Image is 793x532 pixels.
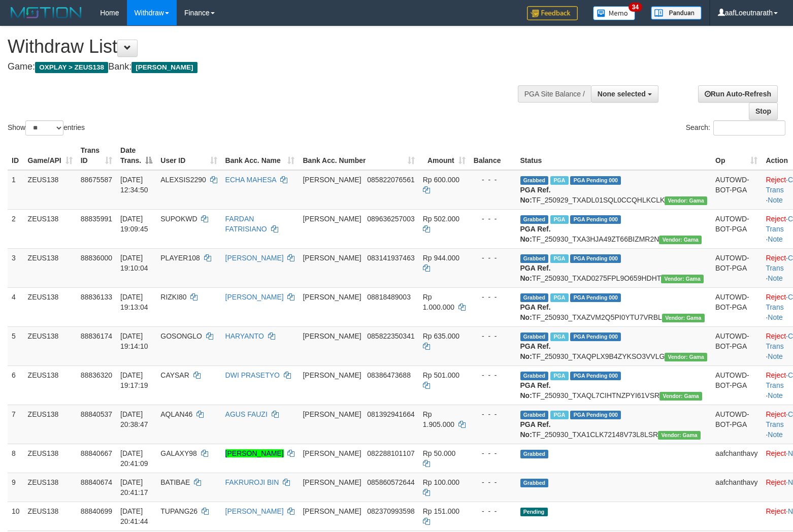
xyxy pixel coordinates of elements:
span: TUPANG26 [160,507,197,515]
span: Marked by aafpengsreynich [550,254,568,263]
th: ID [8,141,24,170]
a: ECHA MAHESA [225,176,276,184]
span: [DATE] 19:17:19 [120,371,148,389]
span: 88840667 [81,449,112,457]
span: [PERSON_NAME] [303,478,361,486]
span: [DATE] 20:41:17 [120,478,148,496]
div: - - - [474,331,512,341]
td: TF_250930_TXA3HJA49ZT66BIZMR2N [516,209,712,248]
img: Button%20Memo.svg [593,6,636,20]
span: PGA Pending [570,293,621,302]
td: AUTOWD-BOT-PGA [711,405,762,444]
b: PGA Ref. No: [520,264,551,282]
th: User ID: activate to sort column ascending [156,141,221,170]
span: [DATE] 20:38:47 [120,410,148,428]
th: Bank Acc. Number: activate to sort column ascending [299,141,418,170]
span: Grabbed [520,176,549,185]
span: [PERSON_NAME] [303,254,361,262]
span: [PERSON_NAME] [303,176,361,184]
div: - - - [474,253,512,263]
td: aafchanthavy [711,444,762,473]
span: PLAYER108 [160,254,200,262]
span: Rp 100.000 [423,478,459,486]
a: [PERSON_NAME] [225,449,284,457]
td: AUTOWD-BOT-PGA [711,287,762,326]
span: [PERSON_NAME] [303,410,361,418]
span: None selected [598,90,646,98]
span: Copy 08818489003 to clipboard [367,293,411,301]
a: [PERSON_NAME] [225,507,284,515]
span: PGA Pending [570,372,621,380]
span: PGA Pending [570,411,621,419]
a: Reject [766,332,786,340]
span: PGA Pending [570,215,621,224]
div: - - - [474,175,512,185]
th: Game/API: activate to sort column ascending [24,141,77,170]
span: Grabbed [520,254,549,263]
span: CAYSAR [160,371,189,379]
div: - - - [474,370,512,380]
span: 88836174 [81,332,112,340]
span: 34 [629,3,642,12]
span: [DATE] 19:09:45 [120,215,148,233]
span: Marked by aafpengsreynich [550,176,568,185]
td: 7 [8,405,24,444]
span: Copy 085822350341 to clipboard [367,332,414,340]
a: Note [768,313,783,321]
select: Showentries [25,120,63,136]
td: 9 [8,473,24,502]
td: 3 [8,248,24,287]
span: Vendor URL: https://trx31.1velocity.biz [659,236,702,244]
span: [PERSON_NAME] [303,449,361,457]
td: ZEUS138 [24,405,77,444]
span: Copy 089636257003 to clipboard [367,215,414,223]
span: Marked by aafpengsreynich [550,293,568,302]
span: [PERSON_NAME] [131,62,197,73]
span: Rp 600.000 [423,176,459,184]
span: Vendor URL: https://trx31.1velocity.biz [665,353,707,361]
div: - - - [474,292,512,302]
img: panduan.png [651,6,702,20]
td: TF_250930_TXAD0275FPL9O659HDHT [516,248,712,287]
td: AUTOWD-BOT-PGA [711,209,762,248]
span: Rp 502.000 [423,215,459,223]
td: TF_250930_TXAQL7CIHTNZPYI61VSR [516,365,712,405]
span: PGA Pending [570,176,621,185]
span: PGA Pending [570,332,621,341]
span: Rp 151.000 [423,507,459,515]
span: Rp 501.000 [423,371,459,379]
span: [DATE] 20:41:09 [120,449,148,468]
span: Copy 082288101107 to clipboard [367,449,414,457]
span: Marked by aafpengsreynich [550,332,568,341]
span: GALAXY98 [160,449,197,457]
input: Search: [713,120,785,136]
span: GOSONGLO [160,332,202,340]
h1: Withdraw List [8,37,518,57]
a: HARYANTO [225,332,264,340]
a: Reject [766,371,786,379]
td: ZEUS138 [24,444,77,473]
td: ZEUS138 [24,248,77,287]
td: 2 [8,209,24,248]
b: PGA Ref. No: [520,381,551,400]
a: Note [768,352,783,360]
th: Op: activate to sort column ascending [711,141,762,170]
button: None selected [591,85,658,103]
span: Grabbed [520,450,549,458]
label: Show entries [8,120,85,136]
a: Note [768,274,783,282]
label: Search: [686,120,785,136]
td: 10 [8,502,24,530]
a: Reject [766,449,786,457]
td: ZEUS138 [24,209,77,248]
span: Marked by aafpengsreynich [550,372,568,380]
td: 8 [8,444,24,473]
a: Reject [766,507,786,515]
span: Rp 1.000.000 [423,293,454,311]
b: PGA Ref. No: [520,420,551,439]
td: 4 [8,287,24,326]
span: 88840674 [81,478,112,486]
span: ALEXSIS2290 [160,176,206,184]
td: 1 [8,170,24,210]
th: Trans ID: activate to sort column ascending [77,141,116,170]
